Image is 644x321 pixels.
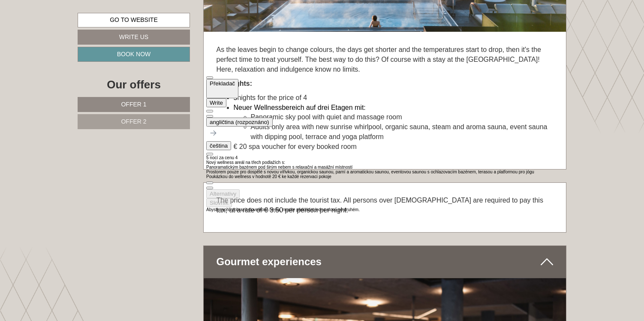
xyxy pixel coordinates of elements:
[78,47,190,62] a: Book now
[121,101,146,108] span: Offer 1
[204,246,566,278] div: Gourmet experiences
[78,30,190,45] a: Write us
[78,13,190,27] a: Go to website
[217,45,554,75] p: As the leaves begin to change colours, the days get shorter and the temperatures start to drop, t...
[78,77,190,93] div: Our offers
[121,118,146,125] span: Offer 2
